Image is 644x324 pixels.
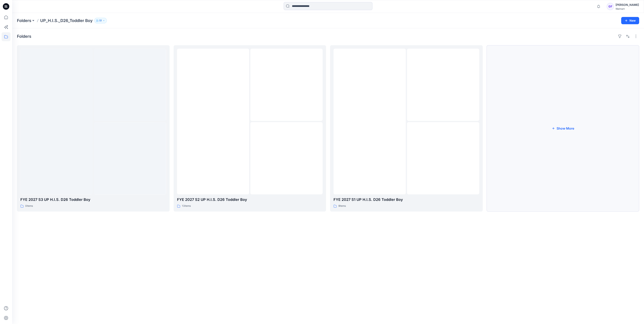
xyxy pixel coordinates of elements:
h4: Folders [17,34,31,39]
div: [PERSON_NAME] [616,2,639,7]
a: folder 1folder 2folder 3FYE 2027 S2 UP H.I.S. D26 Toddler Boy13items [174,45,326,212]
a: folder 1folder 2folder 3FYE 2027 S1 UP H.I.S. D26 Toddler Boy9items [330,45,483,212]
p: UP_H.I.S._D26_Toddler Boy [40,18,93,23]
p: 9 items [338,204,346,208]
a: Folders [17,18,31,23]
div: GF [607,3,614,10]
p: 0 items [25,204,33,208]
button: 51 [94,18,107,23]
p: 13 items [182,204,191,208]
button: Show More [487,45,639,212]
a: FYE 2027 S3 UP H.I.S. D26 Toddler Boy0items [17,45,170,212]
p: 51 [99,18,102,23]
button: New [621,17,639,24]
p: FYE 2027 S1 UP H.I.S. D26 Toddler Boy [334,197,479,202]
div: Walmart [616,7,639,10]
p: FYE 2027 S3 UP H.I.S. D26 Toddler Boy [20,197,166,202]
p: FYE 2027 S2 UP H.I.S. D26 Toddler Boy [177,197,323,202]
